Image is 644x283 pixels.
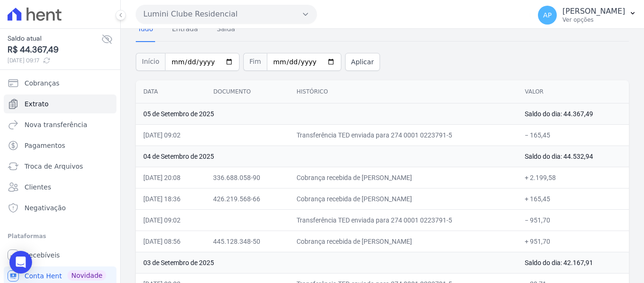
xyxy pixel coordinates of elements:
td: 05 de Setembro de 2025 [136,103,517,124]
td: 04 de Setembro de 2025 [136,146,517,167]
td: [DATE] 18:36 [136,188,206,209]
span: R$ 44.367,49 [8,43,101,56]
span: [DATE] 09:17 [8,56,101,65]
button: Lumini Clube Residencial [136,5,317,24]
td: 03 de Setembro de 2025 [136,252,517,273]
td: [DATE] 08:56 [136,231,206,252]
span: Fim [243,53,267,71]
a: Cobranças [4,74,116,93]
td: Saldo do dia: 44.532,94 [517,146,629,167]
th: Data [136,80,206,103]
span: Clientes [25,182,51,192]
td: Saldo do dia: 42.167,91 [517,252,629,273]
th: Histórico [289,80,517,103]
a: Pagamentos [4,136,116,155]
p: [PERSON_NAME] [562,7,625,16]
span: Saldo atual [8,34,101,43]
span: Início [136,53,165,71]
a: Entrada [170,17,200,42]
td: Cobrança recebida de [PERSON_NAME] [289,167,517,188]
span: Novidade [67,270,106,281]
td: Transferência TED enviada para 274 0001 0223791-5 [289,209,517,231]
td: [DATE] 09:02 [136,124,206,146]
td: + 2.199,58 [517,167,629,188]
span: Negativação [25,203,66,213]
span: Troca de Arquivos [25,162,83,171]
span: Conta Hent [25,271,62,281]
td: Saldo do dia: 44.367,49 [517,103,629,124]
td: [DATE] 20:08 [136,167,206,188]
a: Recebíveis [4,246,116,265]
span: Nova transferência [25,120,87,129]
span: Extrato [25,99,49,109]
div: Open Intercom Messenger [9,251,32,274]
td: [DATE] 09:02 [136,209,206,231]
td: + 165,45 [517,188,629,209]
td: 426.219.568-66 [206,188,289,209]
a: Saída [215,17,237,42]
td: Cobrança recebida de [PERSON_NAME] [289,231,517,252]
a: Negativação [4,198,116,217]
a: Clientes [4,178,116,197]
td: Cobrança recebida de [PERSON_NAME] [289,188,517,209]
span: Recebíveis [25,250,60,260]
button: AP [PERSON_NAME] Ver opções [530,2,644,28]
span: Cobranças [25,78,59,88]
a: Nova transferência [4,115,116,134]
td: 445.128.348-50 [206,231,289,252]
a: Extrato [4,94,116,113]
td: − 165,45 [517,124,629,146]
a: Troca de Arquivos [4,157,116,176]
div: Plataformas [8,231,113,242]
p: Ver opções [562,16,625,24]
button: Aplicar [345,53,380,71]
span: Pagamentos [25,141,65,150]
td: + 951,70 [517,231,629,252]
a: Tudo [136,17,155,42]
th: Documento [206,80,289,103]
td: 336.688.058-90 [206,167,289,188]
th: Valor [517,80,629,103]
td: Transferência TED enviada para 274 0001 0223791-5 [289,124,517,146]
td: − 951,70 [517,209,629,231]
span: AP [543,12,552,18]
